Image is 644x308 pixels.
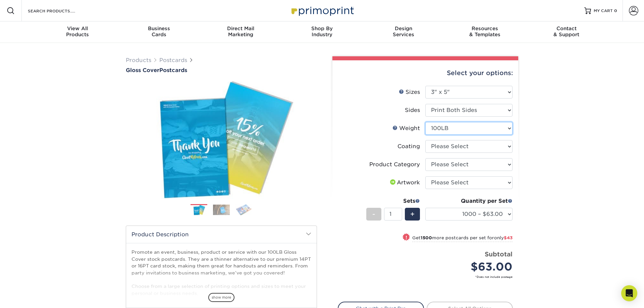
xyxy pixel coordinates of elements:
span: ! [406,234,407,241]
div: Marketing [200,25,281,38]
small: *Does not include postage [343,275,513,279]
iframe: Google Customer Reviews [2,288,57,306]
span: Design [363,25,444,32]
span: show more [208,293,234,302]
span: Resources [444,25,526,32]
div: Services [363,25,444,38]
a: Contact& Support [526,21,607,43]
h2: Product Description [126,226,317,243]
span: 0 [614,8,617,13]
strong: 1500 [421,235,432,240]
img: Primoprint [288,3,356,18]
h1: Postcards [126,67,317,73]
input: SEARCH PRODUCTS..... [27,7,93,15]
strong: Subtotal [485,250,513,258]
div: Sides [405,106,420,114]
span: MY CART [594,8,613,14]
span: $43 [504,235,513,240]
span: Direct Mail [200,25,281,32]
div: Products [37,25,118,38]
div: Coating [397,142,420,150]
div: Industry [281,25,363,38]
div: Quantity per Set [425,197,513,205]
span: only [494,235,513,240]
a: Shop ByIndustry [281,21,363,43]
span: Business [118,25,200,32]
span: Gloss Cover [126,67,159,73]
a: Gloss CoverPostcards [126,67,317,73]
div: Artwork [389,179,420,187]
a: Products [126,57,151,63]
div: Open Intercom Messenger [621,285,637,301]
span: - [372,209,375,219]
span: Contact [526,25,607,32]
div: Cards [118,25,200,38]
div: $63.00 [430,259,513,275]
div: Sizes [399,88,420,96]
a: Resources& Templates [444,21,526,43]
span: View All [37,25,118,32]
span: + [410,209,415,219]
div: Select your options: [338,60,513,86]
a: View AllProducts [37,21,118,43]
img: Postcards 01 [191,205,207,216]
div: & Support [526,25,607,38]
img: Postcards 02 [213,204,230,215]
img: Gloss Cover 01 [126,76,317,204]
a: DesignServices [363,21,444,43]
a: BusinessCards [118,21,200,43]
div: Product Category [369,161,420,169]
div: Sets [366,197,420,205]
span: Shop By [281,25,363,32]
small: Get more postcards per set for [412,235,513,242]
div: & Templates [444,25,526,38]
a: Postcards [159,57,187,63]
a: Direct MailMarketing [200,21,281,43]
img: Postcards 03 [235,204,252,215]
div: Weight [392,124,420,132]
p: Promote an event, business, product or service with our 100LB Gloss Cover stock postcards. They a... [131,249,311,297]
